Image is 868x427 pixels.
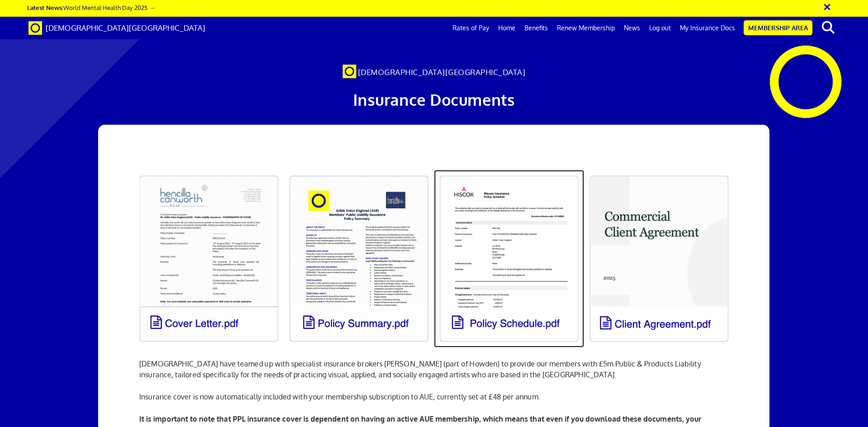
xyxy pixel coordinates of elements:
button: search [814,18,842,37]
a: Benefits [520,17,552,39]
a: Renew Membership [552,17,619,39]
span: Insurance Documents [353,90,515,109]
span: [DEMOGRAPHIC_DATA][GEOGRAPHIC_DATA] [358,67,526,77]
p: Insurance cover is now automatically included with your membership subscription to AUE, currently... [139,391,729,402]
a: Home [494,17,520,39]
a: Log out [645,17,675,39]
p: [DEMOGRAPHIC_DATA] have teamed up with specialist insurance brokers [PERSON_NAME] (part of Howden... [139,347,729,380]
a: Brand [DEMOGRAPHIC_DATA][GEOGRAPHIC_DATA] [22,17,212,39]
a: Membership Area [744,20,812,35]
a: Rates of Pay [448,17,494,39]
span: [DEMOGRAPHIC_DATA][GEOGRAPHIC_DATA] [46,23,205,33]
a: Latest News:World Mental Health Day 2025 → [27,4,155,11]
a: News [619,17,645,39]
strong: Latest News: [27,4,63,11]
a: My Insurance Docs [675,17,740,39]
